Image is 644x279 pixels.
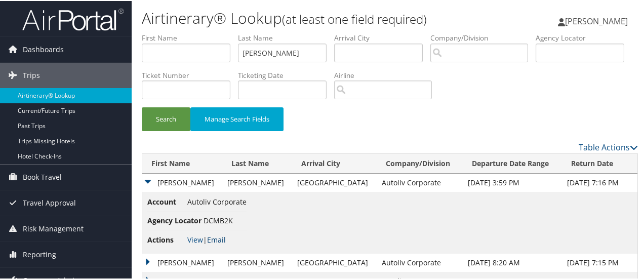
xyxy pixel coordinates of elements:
td: [DATE] 7:15 PM [562,253,637,271]
span: Trips [23,62,40,87]
td: [GEOGRAPHIC_DATA] [292,253,377,271]
button: Search [142,106,190,130]
span: Risk Management [23,215,84,241]
label: Last Name [238,32,334,42]
a: [PERSON_NAME] [558,5,638,35]
span: Actions [147,233,185,245]
label: Ticket Number [142,69,238,79]
td: Autoliv Corporate [377,173,463,191]
th: Departure Date Range: activate to sort column ascending [463,153,562,173]
a: Email [207,234,226,244]
span: Autoliv Corporate [187,196,247,206]
td: [DATE] 7:16 PM [562,173,637,191]
span: Reporting [23,241,56,266]
th: Arrival City: activate to sort column ascending [292,153,377,173]
span: Account [147,195,185,207]
span: Book Travel [23,164,62,189]
span: Agency Locator [147,214,202,225]
th: Return Date: activate to sort column ascending [562,153,637,173]
a: View [187,234,203,244]
img: airportal-logo.png [22,7,124,30]
th: Last Name: activate to sort column ascending [222,153,292,173]
label: Agency Locator [536,32,632,42]
span: Dashboards [23,36,64,61]
label: Airline [334,69,439,79]
span: Travel Approval [23,189,76,215]
a: Table Actions [579,141,638,152]
td: [DATE] 3:59 PM [463,173,562,191]
span: | [187,234,226,244]
label: Arrival City [334,32,430,42]
span: DCMB2K [204,215,233,224]
span: [PERSON_NAME] [565,15,628,26]
td: Autoliv Corporate [377,253,463,271]
td: [PERSON_NAME] [222,173,292,191]
td: [PERSON_NAME] [142,253,222,271]
td: [GEOGRAPHIC_DATA] [292,173,377,191]
label: First Name [142,32,238,42]
th: First Name: activate to sort column ascending [142,153,222,173]
th: Company/Division [377,153,463,173]
label: Company/Division [430,32,536,42]
button: Manage Search Fields [190,106,284,130]
h1: Airtinerary® Lookup [142,7,472,28]
small: (at least one field required) [282,10,427,26]
td: [DATE] 8:20 AM [463,253,562,271]
td: [PERSON_NAME] [142,173,222,191]
td: [PERSON_NAME] [222,253,292,271]
label: Ticketing Date [238,69,334,79]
